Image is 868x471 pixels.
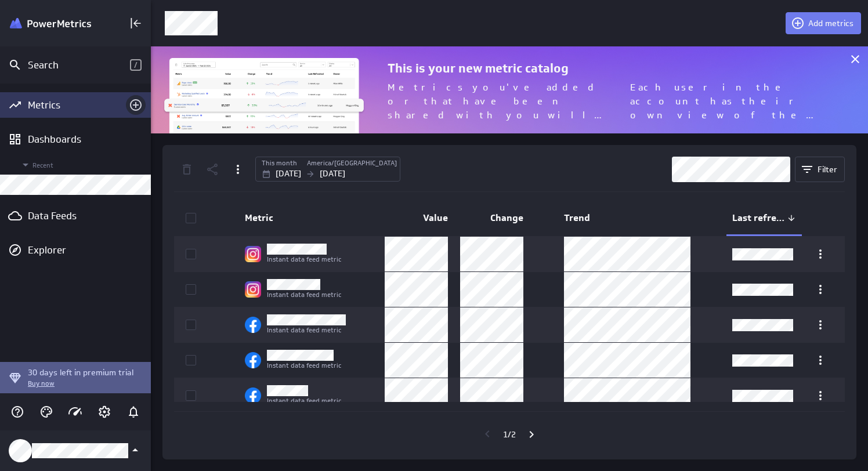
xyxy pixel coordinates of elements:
div: Collapse [126,13,146,33]
p: This is your new metric catalog [388,61,831,76]
img: image4306954046458545148.png [245,281,261,298]
div: Data Feeds [28,209,123,222]
p: Metrics you've added or that have been shared with you will display in the catalog. If you just c... [388,81,612,122]
div: Account and settings [95,402,114,422]
label: This month [262,158,297,168]
span: Recent [19,158,145,172]
div: More actions [811,280,830,299]
div: Go to previous page [478,424,497,444]
div: Notifications [124,402,143,422]
p: [DATE] [276,168,301,180]
p: Each user in the account has their own view of the metric catalog, which may include metrics they... [630,81,831,122]
p: [DATE] [320,168,345,180]
div: More actions [811,244,830,264]
div: This monthAmerica/[GEOGRAPHIC_DATA][DATE][DATE] [255,157,400,182]
p: Instant data feed metric [267,325,346,335]
span: Trend [564,212,590,224]
p: Instant data feed metric [267,361,341,371]
div: More actions [811,315,830,335]
div: Current page 1 / total pages 2 [503,421,516,448]
div: Aug 01 2025 to Aug 31 2025 America/Toronto (GMT-4:00) [255,157,400,182]
div: Reverse sort direction [787,213,796,223]
svg: Account and settings [97,405,111,419]
div: More actions [811,386,830,405]
p: 30 days left in premium trial [28,367,133,379]
p: 1 / 2 [503,429,516,440]
p: Instant data feed metric [267,290,341,300]
img: image4964431387773605974.png [245,387,261,404]
p: Buy now [28,379,133,389]
div: More actions [228,160,248,179]
svg: Usage [68,405,82,419]
img: metric-library-banner.png [162,58,366,148]
span: Add metrics [808,18,853,28]
div: Add metrics [126,95,146,115]
p: Instant data feed metric [267,255,341,265]
button: Add metrics [786,12,861,34]
img: image4964431387773605974.png [245,352,261,368]
span: Change [490,212,523,224]
span: Filter [818,164,837,175]
span: Last refreshed [732,212,787,224]
img: image4306954046458545148.png [245,246,261,262]
span: Metric [245,212,372,224]
div: Explorer [28,244,148,256]
img: image4964431387773605974.png [245,317,261,333]
img: Klipfolio PowerMetrics Banner [10,18,91,29]
span: Value [423,212,448,224]
div: Themes [37,402,56,422]
div: Delete [177,160,197,179]
svg: Themes [39,405,53,419]
div: Go to next page [522,425,541,444]
div: Help & PowerMetrics Assistant [8,402,27,422]
button: Filter [795,157,845,182]
label: America/[GEOGRAPHIC_DATA] [307,158,397,168]
div: Dashboards [28,133,123,146]
span: / [130,59,142,71]
p: Instant data feed metric [267,396,341,406]
div: Share [202,160,222,179]
div: Metrics [28,99,123,111]
div: Search [28,59,130,71]
div: More actions [811,350,830,370]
